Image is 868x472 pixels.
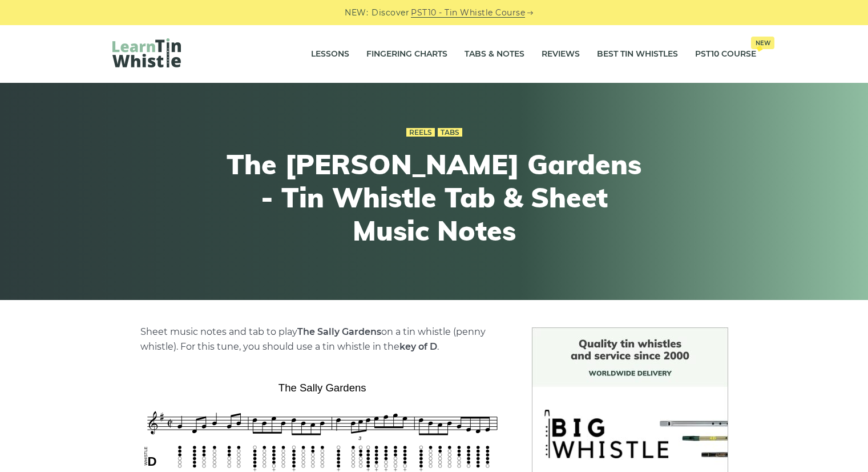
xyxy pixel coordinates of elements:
[311,40,349,69] a: Lessons
[751,37,774,49] span: New
[399,341,437,352] strong: key of D
[112,38,181,67] img: LearnTinWhistle.com
[406,128,435,137] a: Reels
[465,40,524,69] a: Tabs & Notes
[140,325,504,354] p: Sheet music notes and tab to play on a tin whistle (penny whistle). For this tune, you should use...
[597,40,678,69] a: Best Tin Whistles
[542,40,580,69] a: Reviews
[695,40,756,69] a: PST10 CourseNew
[297,326,381,337] strong: The Sally Gardens
[224,148,644,247] h1: The [PERSON_NAME] Gardens - Tin Whistle Tab & Sheet Music Notes
[366,40,447,69] a: Fingering Charts
[438,128,462,137] a: Tabs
